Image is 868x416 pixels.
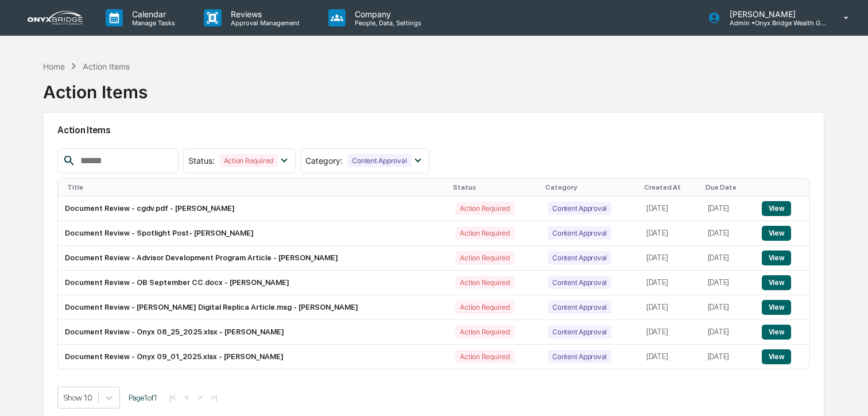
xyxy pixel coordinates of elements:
td: Document Review - OB September CC.docx - [PERSON_NAME] [58,271,448,295]
td: [DATE] [701,295,755,320]
a: View [762,229,791,237]
button: View [762,251,791,265]
td: [DATE] [640,345,701,369]
img: logo [28,11,83,25]
td: [DATE] [701,197,755,221]
td: [DATE] [640,221,701,246]
div: Content Approval [548,301,611,314]
td: [DATE] [640,271,701,295]
a: View [762,328,791,336]
button: View [762,300,791,315]
p: Manage Tasks [123,19,181,27]
div: Title [67,183,444,191]
td: Document Review - Onyx 08_25_2025.xlsx - [PERSON_NAME] [58,320,448,345]
td: [DATE] [640,197,701,221]
button: |< [166,392,179,402]
button: View [762,201,791,216]
td: [DATE] [640,295,701,320]
td: [DATE] [701,320,755,345]
p: Company [346,9,427,19]
div: Content Approval [548,325,611,338]
button: View [762,275,791,290]
p: Admin • Onyx Bridge Wealth Group LLC [720,19,827,27]
td: [DATE] [701,271,755,295]
button: View [762,349,791,364]
a: View [762,303,791,311]
td: [DATE] [640,246,701,271]
div: Category [545,183,635,191]
div: Action Required [455,276,514,289]
div: Action Items [43,72,148,102]
a: View [762,204,791,213]
td: Document Review - cgdv.pdf - [PERSON_NAME] [58,197,448,221]
div: Created At [644,183,696,191]
span: Status : [188,156,215,165]
button: View [762,226,791,241]
div: Content Approval [548,202,611,215]
div: Action Required [219,154,278,167]
p: Reviews [222,9,305,19]
div: Action Items [83,61,130,71]
a: View [762,253,791,262]
div: Home [43,61,65,71]
h2: Action Items [57,125,810,136]
div: Due Date [706,183,750,191]
p: People, Data, Settings [346,19,427,27]
div: Action Required [455,251,514,264]
button: View [762,325,791,340]
td: Document Review - Onyx 09_01_2025.xlsx - [PERSON_NAME] [58,345,448,369]
button: < [181,392,193,402]
span: Page 1 of 1 [129,393,157,402]
td: Document Review - Advisor Development Program Article - [PERSON_NAME] [58,246,448,271]
button: >| [207,392,220,402]
td: [DATE] [701,246,755,271]
td: [DATE] [640,320,701,345]
div: Content Approval [548,251,611,264]
div: Action Required [455,226,514,240]
a: View [762,278,791,287]
button: > [194,392,206,402]
td: [DATE] [701,221,755,246]
div: Content Approval [548,350,611,363]
div: Action Required [455,202,514,215]
p: Approval Management [222,19,305,27]
td: Document Review - Spotlight Post- [PERSON_NAME] [58,221,448,246]
div: Action Required [455,350,514,363]
td: Document Review - [PERSON_NAME] Digital Replica Article.msg - [PERSON_NAME] [58,295,448,320]
div: Action Required [455,325,514,338]
div: Content Approval [347,154,411,167]
div: Content Approval [548,226,611,240]
td: [DATE] [701,345,755,369]
div: Content Approval [548,276,611,289]
p: [PERSON_NAME] [720,9,827,19]
span: Category : [305,156,343,165]
div: Action Required [455,301,514,314]
div: Status [453,183,536,191]
p: Calendar [123,9,181,19]
iframe: Open customer support [831,378,862,409]
a: View [762,352,791,361]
